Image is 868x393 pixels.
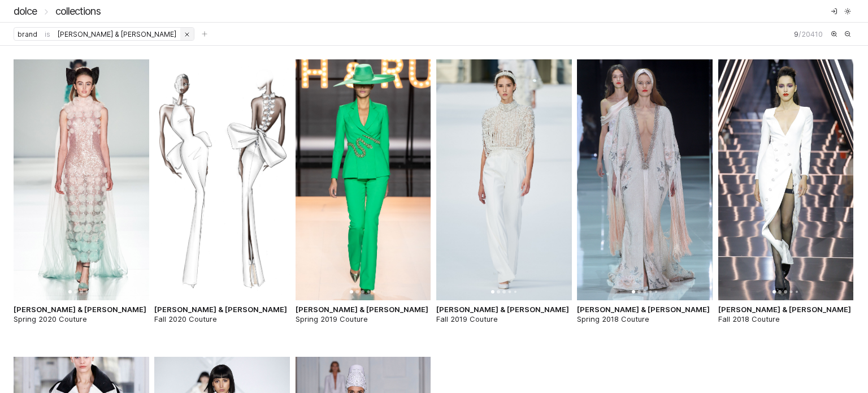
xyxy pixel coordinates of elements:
button: Add filter [198,27,211,41]
span: [PERSON_NAME] & [PERSON_NAME] [58,30,176,39]
button: Zoom Out [841,27,854,41]
div: 9 [794,29,823,39]
h3: Fall 2018 Couture [718,314,854,324]
h2: [PERSON_NAME] & [PERSON_NAME] [296,305,431,314]
span: brand [18,30,37,39]
a: [PERSON_NAME] & [PERSON_NAME]Fall 2018 Couture [718,59,854,324]
a: [PERSON_NAME] & [PERSON_NAME]Spring 2020 Couture [14,59,149,324]
button: Zoom In [827,27,841,41]
a: DOLCE [14,5,37,17]
h2: [PERSON_NAME] & [PERSON_NAME] [436,305,572,314]
h2: [PERSON_NAME] & [PERSON_NAME] [14,305,149,314]
h3: Fall 2019 Couture [436,314,572,324]
h3: Spring 2018 Couture [577,314,713,324]
button: Toggle theme [841,5,854,18]
h2: [PERSON_NAME] & [PERSON_NAME] [154,305,290,314]
a: [PERSON_NAME] & [PERSON_NAME]Fall 2019 Couture [436,59,572,324]
a: [PERSON_NAME] & [PERSON_NAME]Spring 2019 Couture [296,59,431,324]
h2: [PERSON_NAME] & [PERSON_NAME] [718,305,854,314]
h3: Spring 2020 Couture [14,314,149,324]
button: is [41,28,54,40]
h3: Spring 2019 Couture [296,314,431,324]
a: [PERSON_NAME] & [PERSON_NAME]Spring 2018 Couture [577,59,713,324]
h2: [PERSON_NAME] & [PERSON_NAME] [577,305,713,314]
a: [PERSON_NAME] & [PERSON_NAME]Fall 2020 Couture [154,59,290,324]
a: Log in [827,5,841,18]
span: / 20410 [798,29,823,38]
button: [PERSON_NAME] & [PERSON_NAME] [54,28,180,40]
a: collections [55,5,101,17]
button: brand [14,28,41,40]
h3: Fall 2020 Couture [154,314,290,324]
span: is [45,30,50,39]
